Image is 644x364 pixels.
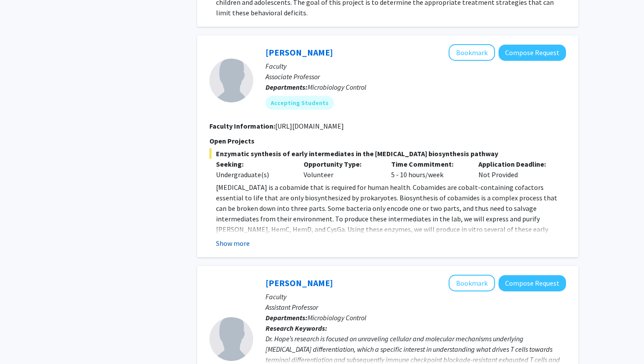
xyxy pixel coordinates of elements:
[7,325,37,357] iframe: Chat
[385,159,472,180] div: 5 - 10 hours/week
[499,45,566,61] button: Compose Request to Joris Beld
[216,159,290,169] p: Seeking:
[478,159,553,169] p: Application Deadline:
[209,148,566,159] span: Enzymatic synthesis of early intermediates in the [MEDICAL_DATA] biosynthesis pathway
[265,313,308,322] b: Departments:
[265,324,327,332] b: Research Keywords:
[265,96,334,110] mat-chip: Accepting Students
[216,238,250,248] button: Show more
[449,44,495,61] button: Add Joris Beld to Bookmarks
[308,83,366,91] span: Microbiology Control
[499,275,566,291] button: Compose Request to Jenna Hope
[275,122,344,130] fg-read-more: [URL][DOMAIN_NAME]
[209,136,566,146] p: Open Projects
[216,169,290,180] div: Undergraduate(s)
[297,159,385,180] div: Volunteer
[265,47,333,58] a: [PERSON_NAME]
[472,159,559,180] div: Not Provided
[209,122,275,130] b: Faculty Information:
[449,275,495,291] button: Add Jenna Hope to Bookmarks
[265,61,566,71] p: Faculty
[308,313,366,322] span: Microbiology Control
[216,182,566,255] p: [MEDICAL_DATA] is a cobamide that is required for human health. Cobamides are cobalt-containing c...
[391,159,466,169] p: Time Commitment:
[265,291,566,302] p: Faculty
[265,277,333,288] a: [PERSON_NAME]
[265,83,308,91] b: Departments:
[265,302,566,312] p: Assistant Professor
[265,71,566,82] p: Associate Professor
[304,159,378,169] p: Opportunity Type:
